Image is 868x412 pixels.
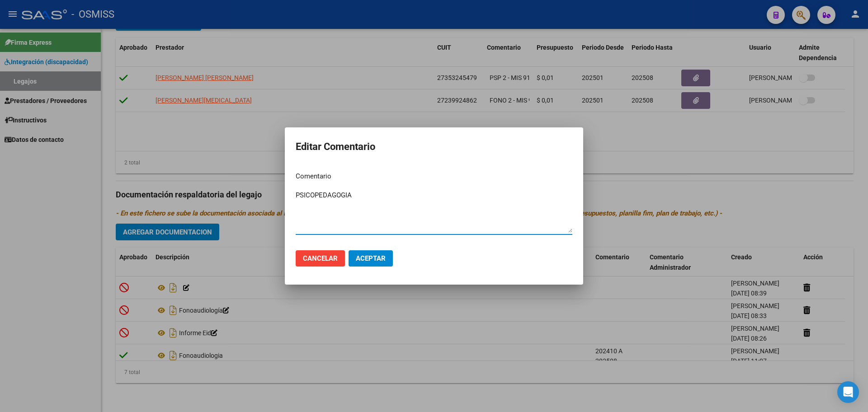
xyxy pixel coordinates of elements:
[296,250,345,267] button: Cancelar
[837,381,859,403] div: Open Intercom Messenger
[296,171,572,182] p: Comentario
[303,254,338,262] span: Cancelar
[349,250,393,267] button: Aceptar
[356,254,386,262] span: Aceptar
[296,138,572,155] h2: Editar Comentario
